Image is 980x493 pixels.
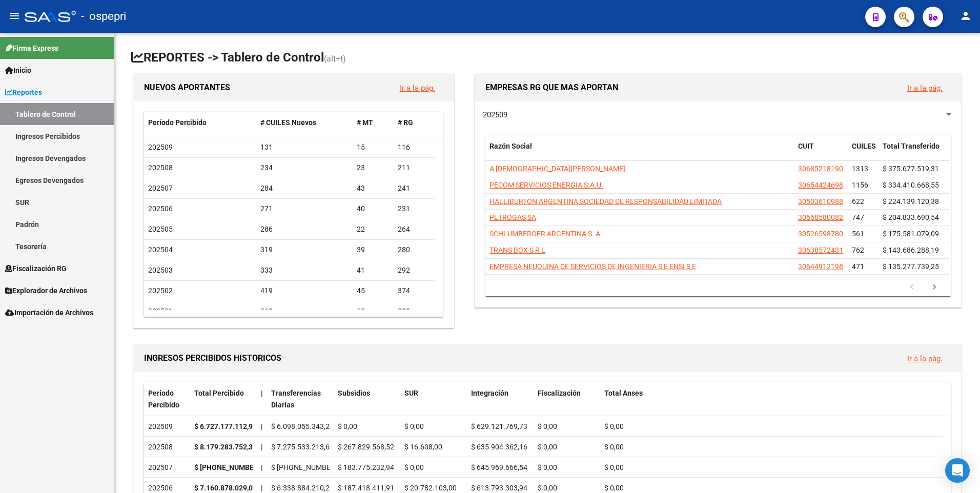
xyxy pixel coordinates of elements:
[467,382,534,416] datatable-header-cell: Integración
[404,443,442,451] span: $ 16.608,00
[852,246,864,254] span: 762
[357,141,390,153] div: 15
[256,112,353,134] datatable-header-cell: # CUILES Nuevos
[798,165,843,173] span: 30685218190
[883,142,940,150] span: Total Transferido
[353,112,394,134] datatable-header-cell: # MT
[485,83,618,92] span: EMPRESAS RG QUE MAS APORTAN
[398,162,431,174] div: 211
[261,484,262,492] span: |
[190,382,257,416] datatable-header-cell: Total Percibido
[148,266,173,274] span: 202503
[357,244,390,256] div: 39
[144,353,281,363] span: INGRESOS PERCIBIDOS HISTORICOS
[338,463,394,471] span: $ 183.775.232,94
[81,5,126,28] span: - ospepri
[5,285,87,296] span: Explorador de Archivos
[357,203,390,215] div: 40
[489,213,536,221] span: PETROGAS SA
[398,285,431,297] div: 374
[404,463,424,471] span: $ 0,00
[471,463,527,471] span: $ 645.969.666,54
[148,118,207,127] span: Período Percibido
[260,264,349,276] div: 333
[798,213,843,221] span: 30658580082
[148,462,186,474] div: 202507
[5,43,58,54] span: Firma Express
[907,84,943,93] a: Ir a la pág.
[852,181,868,189] span: 1156
[883,262,939,271] span: $ 135.277.739,25
[883,230,939,238] span: $ 175.581.079,09
[538,422,557,430] span: $ 0,00
[852,197,864,206] span: 622
[271,463,347,471] span: $ [PHONE_NUMBER],75
[334,382,400,416] datatable-header-cell: Subsidios
[5,65,31,76] span: Inicio
[404,389,418,397] span: SUR
[798,262,843,271] span: 30644912198
[489,230,602,238] span: SCHLUMBERGER ARGENTINA S. A.
[489,181,603,189] span: PECOM SERVICIOS ENERGIA S.A.U.
[400,382,467,416] datatable-header-cell: SUR
[398,203,431,215] div: 231
[260,118,316,127] span: # CUILES Nuevos
[798,230,843,238] span: 30526598780
[852,230,864,238] span: 561
[148,286,173,295] span: 202502
[852,262,864,271] span: 471
[945,458,970,483] div: Open Intercom Messenger
[604,443,624,451] span: $ 0,00
[148,184,173,192] span: 202507
[194,389,244,397] span: Total Percibido
[899,78,951,97] button: Ir a la pág.
[148,204,173,213] span: 202506
[148,245,173,254] span: 202504
[534,382,600,416] datatable-header-cell: Fiscalización
[148,441,186,453] div: 202508
[538,484,557,492] span: $ 0,00
[357,162,390,174] div: 23
[148,225,173,233] span: 202505
[357,223,390,235] div: 22
[271,484,334,492] span: $ 6.338.884.210,24
[471,389,508,397] span: Integración
[357,118,373,127] span: # MT
[925,282,944,293] a: go to next page
[398,141,431,153] div: 116
[489,262,696,271] span: EMPRESA NEUQUINA DE SERVICIOS DE INGENIERIA S E ENSI S E
[148,389,179,409] span: Período Percibido
[5,263,67,274] span: Fiscalización RG
[798,181,843,189] span: 30654424698
[271,422,334,430] span: $ 6.098.055.343,24
[538,443,557,451] span: $ 0,00
[798,197,843,206] span: 30503610988
[604,422,624,430] span: $ 0,00
[261,422,262,430] span: |
[357,264,390,276] div: 41
[600,382,943,416] datatable-header-cell: Total Anses
[260,141,349,153] div: 131
[852,213,864,221] span: 747
[404,484,457,492] span: $ 20.782.103,00
[798,246,843,254] span: 30638572431
[260,305,349,317] div: 369
[357,182,390,194] div: 43
[899,349,951,368] button: Ir a la pág.
[907,354,943,363] a: Ir a la pág.
[959,10,972,22] mat-icon: person
[398,118,413,127] span: # RG
[194,443,257,451] strong: $ 8.179.283.752,32
[471,443,527,451] span: $ 635.904.362,16
[852,165,868,173] span: 1313
[883,165,939,173] span: $ 375.677.519,31
[261,443,262,451] span: |
[338,443,394,451] span: $ 267.829.568,52
[879,135,950,169] datatable-header-cell: Total Transferido
[148,307,173,315] span: 202501
[394,112,435,134] datatable-header-cell: # RG
[338,389,370,397] span: Subsidios
[338,422,357,430] span: $ 0,00
[398,223,431,235] div: 264
[357,305,390,317] div: 60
